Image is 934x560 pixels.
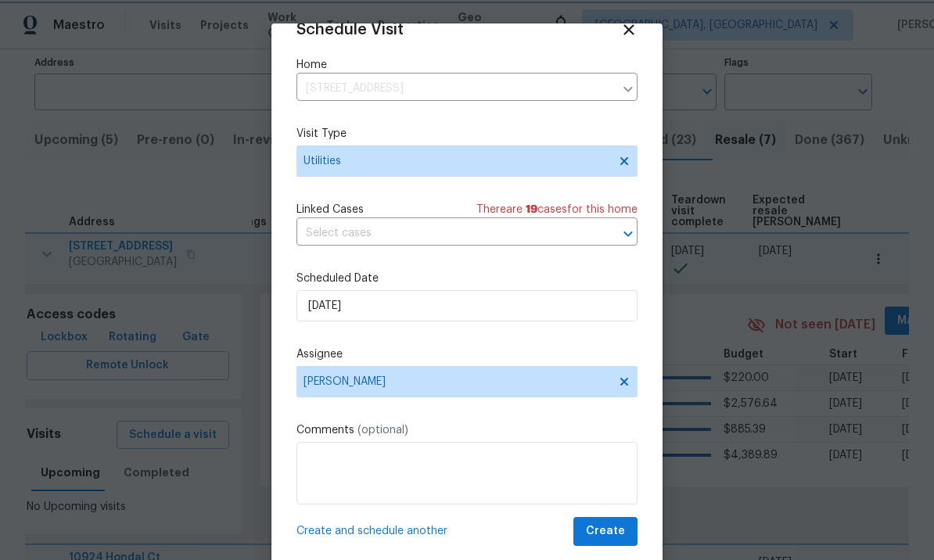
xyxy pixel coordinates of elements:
[617,223,639,245] button: Open
[476,202,638,217] span: There are case s for this home
[296,57,638,73] label: Home
[296,221,594,246] input: Select cases
[296,202,364,217] span: Linked Cases
[573,517,638,546] button: Create
[296,271,638,286] label: Scheduled Date
[304,375,610,388] span: [PERSON_NAME]
[296,126,638,142] label: Visit Type
[296,77,614,101] input: Enter in an address
[586,522,625,541] span: Create
[620,21,638,38] span: Close
[357,425,408,436] span: (optional)
[296,523,447,539] span: Create and schedule another
[296,290,638,321] input: M/D/YYYY
[526,204,537,215] span: 19
[296,346,638,362] label: Assignee
[296,22,404,38] span: Schedule Visit
[304,153,608,169] span: Utilities
[296,422,638,438] label: Comments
